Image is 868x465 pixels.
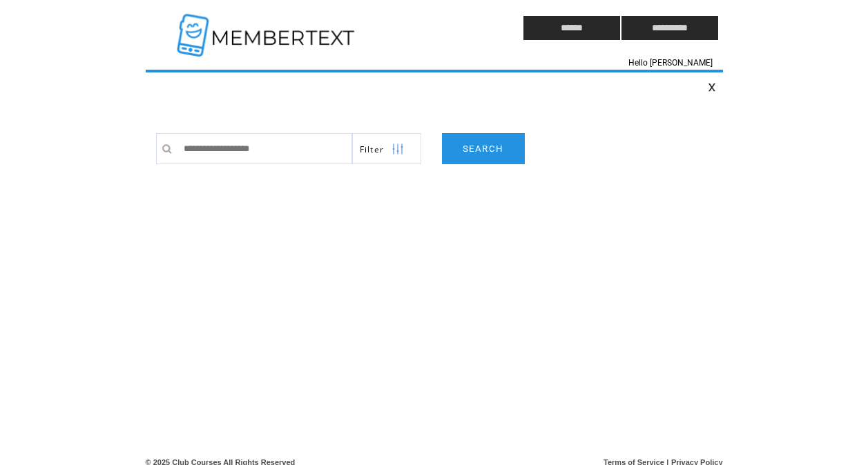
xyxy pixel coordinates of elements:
[442,133,525,164] a: SEARCH
[352,133,421,164] a: Filter
[392,134,404,165] img: filters.png
[360,144,385,155] span: Show filters
[628,58,713,68] span: Hello [PERSON_NAME]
